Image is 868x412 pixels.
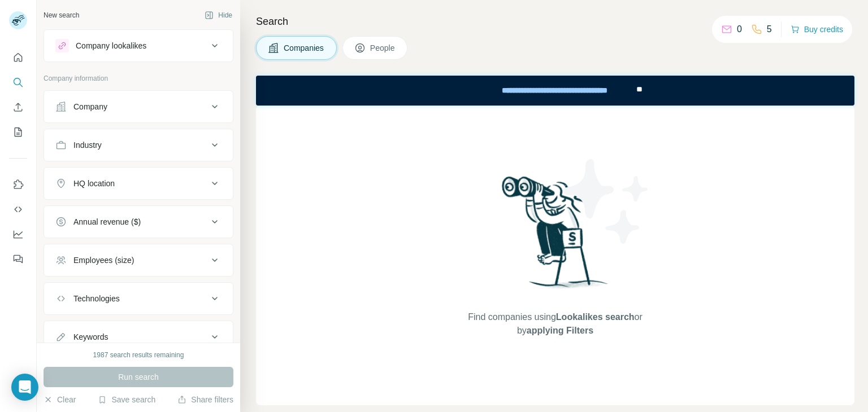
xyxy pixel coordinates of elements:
img: Surfe Illustration - Woman searching with binoculars [497,173,614,299]
button: Feedback [9,249,27,269]
button: Hide [197,7,240,24]
p: 5 [767,23,772,36]
button: Industry [44,132,233,159]
button: Share filters [177,394,233,405]
button: Company [44,93,233,120]
div: Company lookalikes [76,40,146,51]
button: My lists [9,122,27,142]
button: Keywords [44,323,233,350]
div: HQ location [73,178,115,189]
button: Save search [98,394,155,405]
button: HQ location [44,170,233,197]
span: Find companies using or by [465,310,645,338]
div: Employees (size) [73,255,134,266]
button: Annual revenue ($) [44,208,233,235]
button: Use Surfe API [9,199,27,220]
div: Company [73,101,107,112]
div: New search [44,10,79,20]
span: applying Filters [527,326,593,335]
div: Keywords [73,331,108,343]
button: Technologies [44,285,233,312]
button: Use Surfe on LinkedIn [9,174,27,195]
button: Employees (size) [44,247,233,274]
button: Enrich CSV [9,97,27,117]
span: Lookalikes search [556,312,635,322]
button: Company lookalikes [44,32,233,59]
iframe: Banner [256,76,854,106]
div: 1987 search results remaining [93,350,184,360]
h4: Search [256,14,854,29]
button: Buy credits [791,21,843,37]
img: Surfe Illustration - Stars [555,151,657,252]
p: 0 [737,23,742,36]
span: Companies [284,42,325,54]
p: Company information [44,73,233,84]
button: Clear [44,394,76,405]
div: Open Intercom Messenger [11,374,38,401]
div: Technologies [73,293,120,304]
div: Annual revenue ($) [73,216,141,227]
span: People [370,42,396,54]
button: Search [9,72,27,93]
button: Dashboard [9,224,27,244]
button: Quick start [9,47,27,68]
div: Industry [73,139,102,151]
